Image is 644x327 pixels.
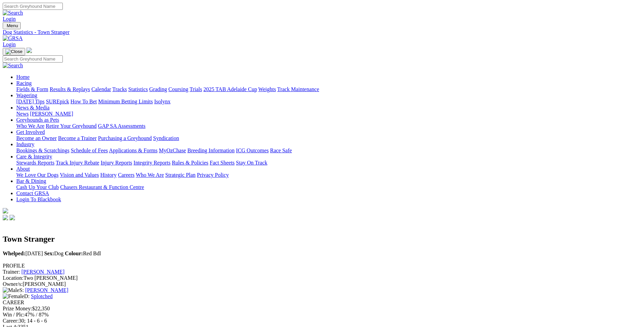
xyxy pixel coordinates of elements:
a: Race Safe [270,148,292,153]
a: [DATE] Tips [16,99,44,104]
div: 30; 14 - 6 - 6 [3,318,641,324]
img: GRSA [3,35,23,41]
span: Owner/s: [3,281,23,287]
div: News & Media [16,111,641,117]
a: Isolynx [154,99,170,104]
img: Search [3,10,23,16]
a: Grading [149,86,167,92]
div: Wagering [16,99,641,105]
a: Get Involved [16,129,45,135]
span: D: [3,293,30,299]
a: Track Injury Rebate [56,160,99,166]
a: History [100,172,116,178]
a: Trials [189,86,202,92]
div: About [16,172,641,178]
a: Vision and Values [60,172,99,178]
a: Stay On Track [236,160,267,166]
div: Get Involved [16,135,641,141]
span: Prize Money: [3,306,32,311]
div: Two [PERSON_NAME] [3,275,641,281]
a: Retire Your Greyhound [46,123,97,129]
a: Injury Reports [100,160,132,166]
a: SUREpick [46,99,69,104]
span: [DATE] [3,251,43,256]
a: ICG Outcomes [236,148,269,153]
a: Syndication [153,135,179,141]
a: Applications & Forms [109,148,158,153]
a: Login To Blackbook [16,196,61,202]
a: Home [16,74,30,80]
a: Become a Trainer [58,135,97,141]
a: Fields & Form [16,86,48,92]
a: GAP SA Assessments [98,123,146,129]
a: Results & Replays [50,86,90,92]
a: Contact GRSA [16,190,49,196]
a: Cash Up Your Club [16,184,59,190]
a: Login [3,41,16,47]
img: Female [3,293,24,299]
a: Become an Owner [16,135,57,141]
img: Male [3,287,19,293]
b: Colour: [65,251,83,256]
a: Statistics [128,86,148,92]
div: 47% / 87% [3,312,641,318]
b: Sex: [44,251,54,256]
a: Track Maintenance [277,86,319,92]
img: Search [3,63,23,69]
div: $22,350 [3,306,641,312]
img: facebook.svg [3,215,8,220]
img: Close [5,49,22,54]
a: Tracks [112,86,127,92]
a: Splotched [31,293,53,299]
a: Breeding Information [187,148,235,153]
div: Bar & Dining [16,184,641,190]
div: Industry [16,148,641,154]
div: Racing [16,86,641,92]
img: logo-grsa-white.png [26,48,32,53]
span: Win / Plc: [3,312,24,317]
a: [PERSON_NAME] [30,111,73,117]
a: Greyhounds as Pets [16,117,59,123]
h2: Town Stranger [3,235,641,244]
a: Who We Are [136,172,164,178]
a: Fact Sheets [210,160,235,166]
a: Bookings & Scratchings [16,148,69,153]
a: Purchasing a Greyhound [98,135,152,141]
a: Calendar [91,86,111,92]
a: How To Bet [71,99,97,104]
div: [PERSON_NAME] [3,281,641,287]
a: Racing [16,80,32,86]
input: Search [3,3,63,10]
a: Privacy Policy [197,172,229,178]
img: twitter.svg [10,215,15,220]
span: Location: [3,275,23,281]
div: Greyhounds as Pets [16,123,641,129]
a: Minimum Betting Limits [98,99,153,104]
img: logo-grsa-white.png [3,208,8,213]
a: Integrity Reports [133,160,170,166]
button: Toggle navigation [3,22,21,29]
a: Bar & Dining [16,178,46,184]
a: Care & Integrity [16,154,52,159]
a: About [16,166,30,172]
b: Whelped: [3,251,25,256]
div: Dog Statistics - Town Stranger [3,29,641,35]
a: News & Media [16,105,50,110]
div: CAREER [3,299,641,306]
a: Login [3,16,16,22]
span: Career: [3,318,19,324]
a: Careers [118,172,134,178]
div: PROFILE [3,263,641,269]
a: [PERSON_NAME] [25,287,68,293]
span: Trainer: [3,269,20,275]
a: Who We Are [16,123,44,129]
span: Menu [7,23,18,28]
a: Weights [258,86,276,92]
a: Wagering [16,92,37,98]
span: Dog [44,251,63,256]
input: Search [3,55,63,63]
a: We Love Our Dogs [16,172,58,178]
a: Rules & Policies [172,160,208,166]
a: MyOzChase [159,148,186,153]
a: Strategic Plan [165,172,196,178]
